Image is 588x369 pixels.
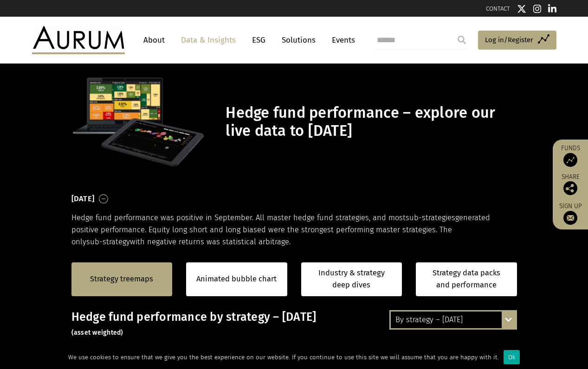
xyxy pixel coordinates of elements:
[90,273,153,285] a: Strategy treemaps
[86,237,130,246] span: sub-strategy
[71,192,95,206] h3: [DATE]
[71,212,517,248] p: Hedge fund performance was positive in September. All master hedge fund strategies, and most gene...
[176,32,240,49] a: Data & Insights
[485,34,533,45] span: Log in/Register
[139,32,169,49] a: About
[226,104,514,140] h1: Hedge fund performance – explore our live data to [DATE]
[533,4,542,13] img: Instagram icon
[406,213,455,222] span: sub-strategies
[563,211,577,225] img: Sign up to our newsletter
[196,273,277,285] a: Animated bubble chart
[32,26,125,54] img: Aurum
[504,350,520,364] div: Ok
[563,181,577,195] img: Share this post
[517,4,526,13] img: Twitter icon
[391,312,516,328] div: By strategy – [DATE]
[71,310,517,338] h3: Hedge fund performance by strategy – [DATE]
[557,174,583,195] div: Share
[247,32,270,49] a: ESG
[416,262,517,296] a: Strategy data packs and performance
[563,153,577,167] img: Access Funds
[486,5,510,12] a: CONTACT
[478,31,556,50] a: Log in/Register
[548,4,556,13] img: Linkedin icon
[301,262,402,296] a: Industry & strategy deep dives
[452,31,471,49] input: Submit
[277,32,320,49] a: Solutions
[327,32,355,49] a: Events
[71,329,123,337] small: (asset weighted)
[557,202,583,225] a: Sign up
[557,144,583,167] a: Funds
